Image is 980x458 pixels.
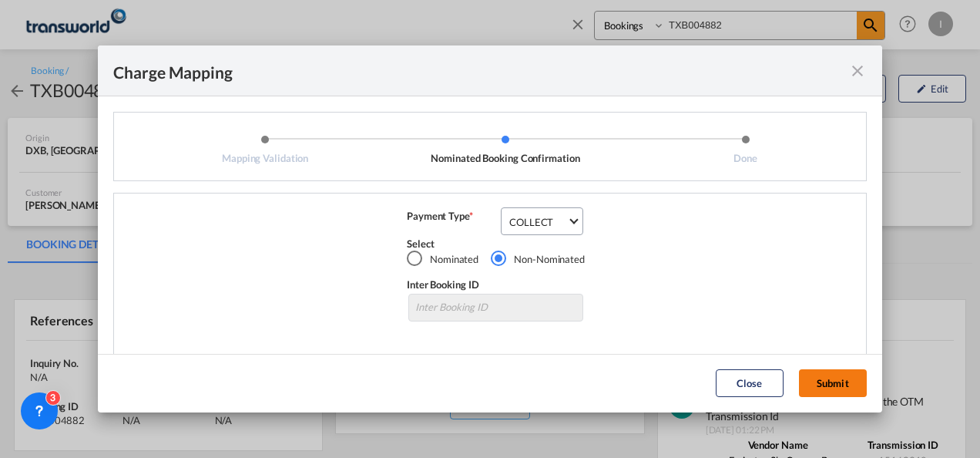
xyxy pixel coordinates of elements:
button: Close [716,369,784,397]
md-dialog: Mapping ValidationNominated Booking ... [98,45,882,412]
div: Charge Mapping [113,61,233,80]
input: Inter Booking ID [408,294,583,322]
div: Inter Booking ID [407,278,585,291]
button: Submit [799,369,867,397]
md-icon: icon-close fg-AAA8AD cursor [848,62,867,80]
md-select: Select Payment Type: COLLECT [501,207,583,235]
body: Editor, editor4 [15,15,267,32]
div: Select [407,237,585,251]
md-radio-button: Nominated [407,251,478,267]
li: Nominated Booking Confirmation [385,134,626,165]
md-radio-button: Non-Nominated [491,251,585,267]
li: Done [626,134,866,165]
div: Payment Type [407,209,499,237]
div: COLLECT [509,216,553,228]
li: Mapping Validation [145,134,385,165]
